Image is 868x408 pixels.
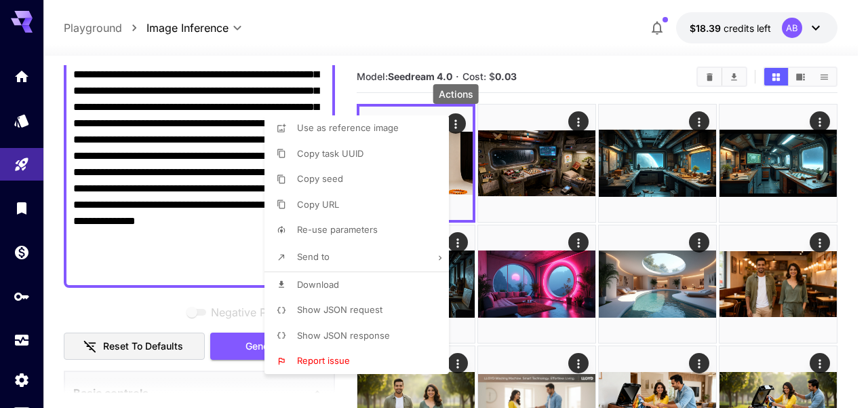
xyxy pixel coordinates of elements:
div: Actions [433,84,479,104]
span: Download [297,279,339,290]
span: Copy URL [297,199,339,210]
span: Copy seed [297,173,343,184]
span: Show JSON response [297,330,390,341]
span: Send to [297,251,330,262]
span: Report issue [297,355,350,366]
span: Re-use parameters [297,224,378,235]
span: Copy task UUID [297,148,363,159]
span: Use as reference image [297,122,399,133]
span: Show JSON request [297,304,382,315]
